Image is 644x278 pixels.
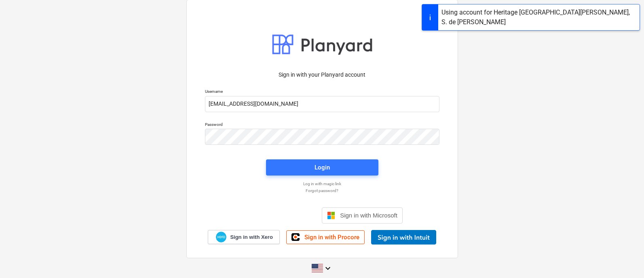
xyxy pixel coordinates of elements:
[208,230,280,244] a: Sign in with Xero
[340,212,397,219] span: Sign in with Microsoft
[323,263,333,273] i: keyboard_arrow_down
[205,96,439,112] input: Username
[327,211,335,219] img: Microsoft logo
[205,89,439,96] p: Username
[315,162,330,173] div: Login
[266,159,378,176] button: Login
[201,181,443,186] a: Log in with magic link
[216,232,226,242] img: Xero logo
[201,188,443,193] a: Forgot password?
[286,230,365,244] a: Sign in with Procore
[205,122,439,129] p: Password
[237,207,319,224] iframe: Sign in with Google Button
[205,71,439,79] p: Sign in with your Planyard account
[230,234,272,241] span: Sign in with Xero
[441,8,636,27] div: Using account for Heritage [GEOGRAPHIC_DATA][PERSON_NAME], S. de [PERSON_NAME]
[304,234,359,241] span: Sign in with Procore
